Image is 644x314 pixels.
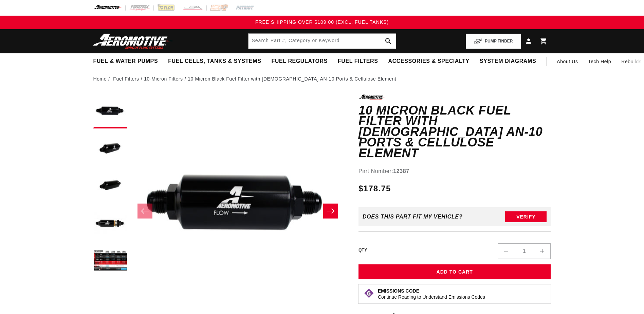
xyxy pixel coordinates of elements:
p: Continue Reading to Understand Emissions Codes [378,294,485,300]
a: Home [93,75,107,83]
button: Load image 3 in gallery view [93,169,127,203]
nav: breadcrumbs [93,75,551,83]
button: search button [381,34,396,49]
button: Add to Cart [358,264,551,280]
button: Load image 2 in gallery view [93,132,127,166]
img: Emissions code [364,288,374,299]
span: Tech Help [588,58,611,65]
h1: 10 Micron Black Fuel Filter with [DEMOGRAPHIC_DATA] AN-10 Ports & Cellulose Element [358,105,551,159]
span: Fuel Regulators [271,58,327,65]
summary: Accessories & Specialty [383,53,475,69]
span: Fuel Cells, Tanks & Systems [168,58,261,65]
label: QTY [358,247,367,253]
button: Verify [505,211,547,222]
span: System Diagrams [480,58,536,65]
button: Load image 5 in gallery view [93,244,127,278]
span: Fuel Filters [338,58,378,65]
div: Part Number: [358,167,551,176]
div: Does This part fit My vehicle? [363,214,463,220]
span: Rebuilds [621,58,641,65]
button: Load image 1 in gallery view [93,94,127,128]
summary: Fuel Cells, Tanks & Systems [163,53,266,69]
button: Slide left [137,204,152,219]
button: PUMP FINDER [466,34,521,49]
button: Load image 4 in gallery view [93,207,127,241]
a: About Us [552,53,583,70]
span: $178.75 [358,182,391,195]
span: FREE SHIPPING OVER $109.00 (EXCL. FUEL TANKS) [255,19,389,25]
button: Emissions CodeContinue Reading to Understand Emissions Codes [378,288,485,300]
summary: System Diagrams [475,53,541,69]
span: Accessories & Specialty [388,58,470,65]
li: 10-Micron Filters [144,75,188,83]
span: Fuel & Water Pumps [93,58,158,65]
input: Search by Part Number, Category or Keyword [249,34,396,49]
summary: Fuel Filters [333,53,383,69]
button: Slide right [323,204,338,219]
li: 10 Micron Black Fuel Filter with [DEMOGRAPHIC_DATA] AN-10 Ports & Cellulose Element [188,75,396,83]
strong: Emissions Code [378,288,419,294]
img: Aeromotive [91,33,176,49]
summary: Tech Help [583,53,617,70]
summary: Fuel Regulators [266,53,332,69]
strong: 12387 [393,168,409,174]
span: About Us [557,59,578,64]
summary: Fuel & Water Pumps [88,53,163,69]
a: Fuel Filters [113,75,139,83]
